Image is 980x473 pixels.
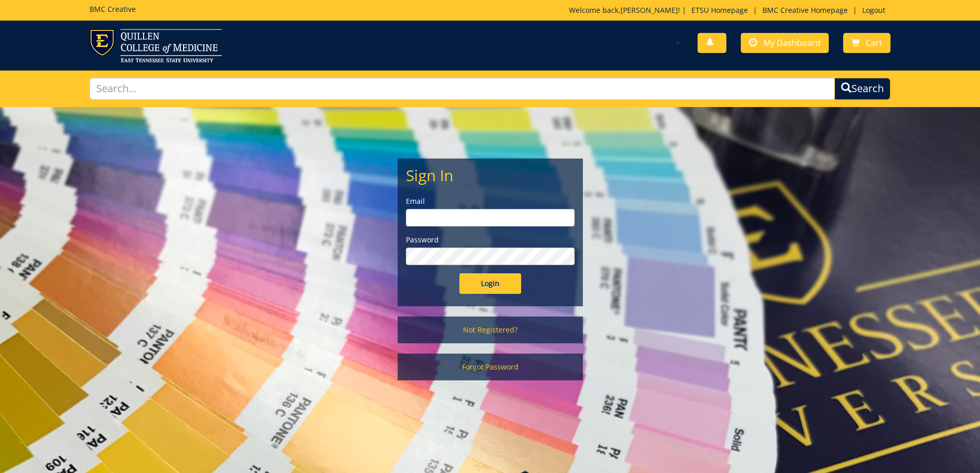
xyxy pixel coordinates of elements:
[620,5,678,15] a: [PERSON_NAME]
[757,5,853,15] a: BMC Creative Homepage
[857,5,890,15] a: Logout
[459,273,521,294] input: Login
[90,29,222,62] img: ETSU logo
[398,317,583,343] a: Not Registered?
[569,5,890,15] p: Welcome back, ! | | |
[398,354,583,380] a: Forgot Password
[406,235,575,245] label: Password
[741,33,829,53] a: My Dashboard
[763,37,821,48] span: My Dashboard
[406,196,575,206] label: Email
[406,167,575,184] h2: Sign In
[843,33,890,53] a: Cart
[90,78,835,100] input: Search...
[834,78,890,100] button: Search
[866,37,882,48] span: Cart
[686,5,753,15] a: ETSU Homepage
[90,5,136,13] h5: BMC Creative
